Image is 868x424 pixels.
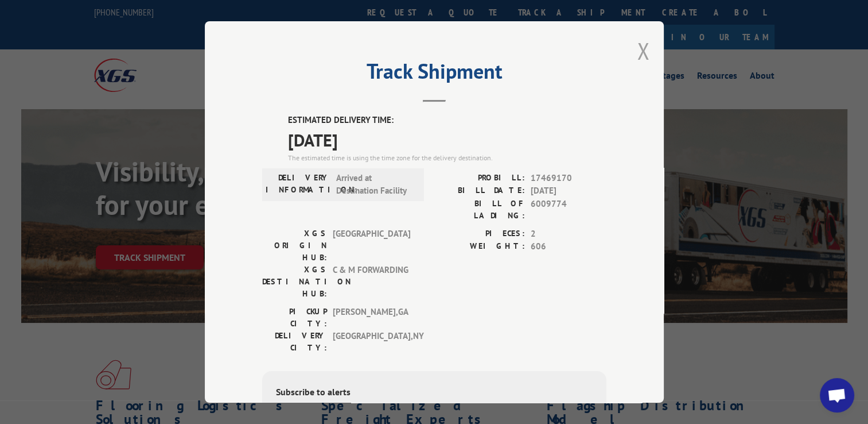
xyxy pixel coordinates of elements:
div: The estimated time is using the time zone for the delivery destination. [288,152,606,163]
a: Open chat [820,378,854,413]
label: PROBILL: [434,171,525,184]
span: Arrived at Destination Facility [336,171,414,197]
label: PICKUP CITY: [262,305,327,329]
label: WEIGHT: [434,240,525,253]
span: 6009774 [531,197,606,221]
span: 17469170 [531,171,606,184]
button: Close modal [637,36,649,66]
label: XGS DESTINATION HUB: [262,263,327,299]
label: ESTIMATED DELIVERY TIME: [288,114,606,127]
h2: Track Shipment [262,63,606,85]
label: BILL DATE: [434,184,525,198]
span: [GEOGRAPHIC_DATA] , NY [333,329,410,353]
span: C & M FORWARDING [333,263,410,299]
label: DELIVERY INFORMATION: [266,171,330,197]
label: BILL OF LADING: [434,197,525,221]
span: [GEOGRAPHIC_DATA] [333,227,410,263]
span: 2 [531,227,606,240]
label: XGS ORIGIN HUB: [262,227,327,263]
div: Subscribe to alerts [276,384,593,401]
label: DELIVERY CITY: [262,329,327,353]
label: PIECES: [434,227,525,240]
span: 606 [531,240,606,253]
span: [DATE] [531,184,606,198]
span: [DATE] [288,126,606,152]
span: [PERSON_NAME] , GA [333,305,410,329]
